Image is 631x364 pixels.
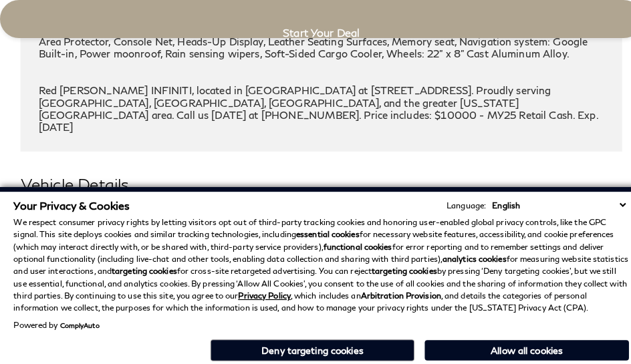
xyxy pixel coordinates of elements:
a: Privacy Policy [234,285,285,295]
strong: targeting cookies [110,261,174,271]
span: Your Privacy & Cookies [13,195,128,208]
p: We respect consumer privacy rights by letting visitors opt out of third-party tracking cookies an... [13,212,618,309]
button: Deny targeting cookies [207,333,407,355]
button: Allow all cookies [417,334,618,354]
a: ComplyAuto [59,315,98,323]
div: Language: [438,198,477,206]
select: Language Select [480,195,618,208]
span: Start Your Deal [278,25,354,38]
strong: targeting cookies [365,261,429,271]
div: Powered by [13,315,98,323]
strong: essential cookies [291,225,353,235]
strong: Arbitration Provision [354,285,433,295]
strong: analytics cookies [434,249,497,259]
h2: Vehicle Details [20,169,611,193]
strong: functional cookies [318,237,385,247]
